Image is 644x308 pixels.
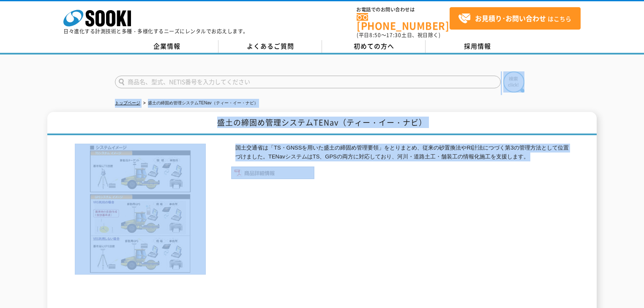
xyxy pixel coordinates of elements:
[115,40,218,53] a: 企業情報
[458,12,571,25] span: はこちら
[47,112,597,135] h1: 盛土の締固め管理システムTENav（ティー・イー・ナビ）
[75,144,206,275] img: 盛土の締固め管理システムTENav（ティー・イー・ナビ）
[231,172,314,178] a: 商品詳細情報システム
[231,166,314,179] img: 商品詳細情報システム
[369,31,381,39] span: 8:50
[357,31,440,39] span: (平日 ～ 土日、祝日除く)
[218,40,322,53] a: よくあるご質問
[450,7,581,30] a: お見積り･お問い合わせはこちら
[142,99,258,108] li: 盛土の締固め管理システムTENav（ティー・イー・ナビ）
[63,29,248,34] p: 日々進化する計測技術と多種・多様化するニーズにレンタルでお応えします。
[386,31,401,39] span: 17:30
[322,40,426,53] a: 初めての方へ
[426,40,529,53] a: 採用情報
[475,13,546,23] strong: お見積り･お問い合わせ
[115,76,501,88] input: 商品名、型式、NETIS番号を入力してください
[354,41,394,51] span: 初めての方へ
[115,101,140,105] a: トップページ
[235,144,569,161] p: 国土交通省は「TS・GNSSを用いた盛土の締固め管理要領」をとりまとめ、従来の砂置換法やRI計法につづく第3の管理方法として位置づけました。TENavシステムはTS、GPSの両方に対応しており、...
[357,7,450,12] span: お電話でのお問い合わせは
[357,13,450,30] a: [PHONE_NUMBER]
[503,71,524,93] img: btn_search.png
